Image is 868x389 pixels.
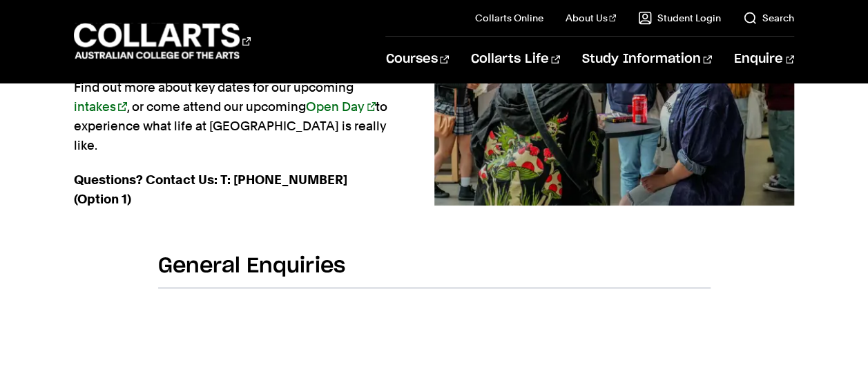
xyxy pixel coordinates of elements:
[74,78,390,155] p: Find out more about key dates for our upcoming , or come attend our upcoming to experience what l...
[582,37,712,82] a: Study Information
[306,99,376,114] a: Open Day
[74,172,347,206] strong: Questions? Contact Us: T: [PHONE_NUMBER] (Option 1)
[566,11,617,25] a: About Us
[158,253,711,288] h2: General Enquiries
[471,37,560,82] a: Collarts Life
[734,37,794,82] a: Enquire
[74,99,127,114] a: intakes
[475,11,543,25] a: Collarts Online
[638,11,721,25] a: Student Login
[385,37,448,82] a: Courses
[743,11,794,25] a: Search
[74,21,251,61] div: Go to homepage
